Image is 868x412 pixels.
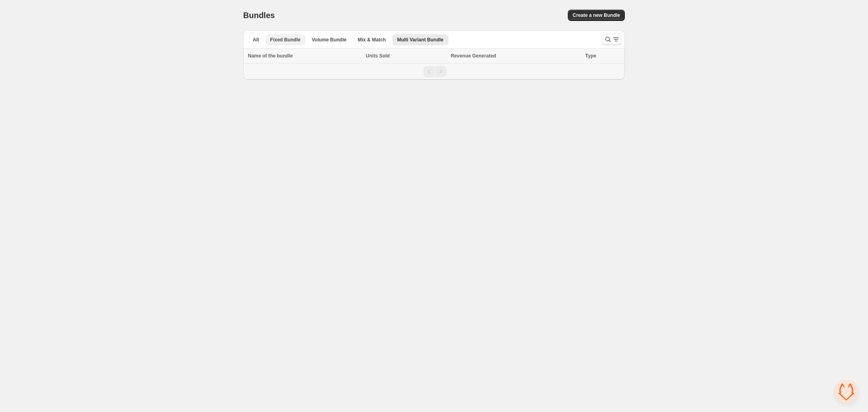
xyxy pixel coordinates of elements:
[253,37,259,43] span: All
[248,52,361,60] div: Name of the bundle
[585,52,620,60] div: Type
[568,10,625,21] button: Create a new Bundle
[243,63,625,80] nav: Pagination
[366,52,389,60] span: Units Sold
[451,52,496,60] span: Revenue Generated
[312,37,346,43] span: Volume Bundle
[358,37,386,43] span: Mix & Match
[834,380,858,404] div: Open chat
[602,34,622,45] button: Search and filter results
[243,10,275,20] h1: Bundles
[366,52,397,60] button: Units Sold
[573,12,620,18] span: Create a new Bundle
[397,37,443,43] span: Multi Variant Bundle
[451,52,504,60] button: Revenue Generated
[270,37,300,43] span: Fixed Bundle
